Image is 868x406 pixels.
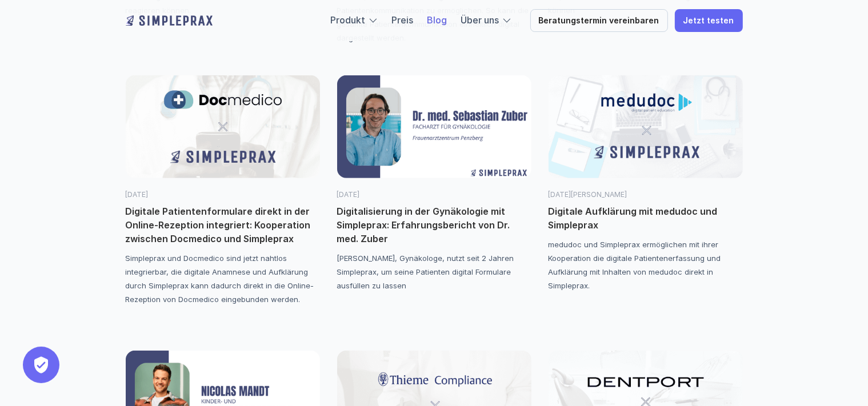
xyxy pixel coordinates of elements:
p: Jetzt testen [683,16,734,26]
a: Beratungstermin vereinbaren [530,9,668,32]
a: [DATE]Digitale Patientenformulare direkt in der Online-Rezeption integriert: Kooperation zwischen... [126,75,320,306]
p: [DATE][PERSON_NAME] [549,190,743,200]
a: Blog [427,14,447,26]
p: Beratungstermin vereinbaren [539,16,659,26]
p: [DATE] [126,190,320,200]
p: Simpleprax und Docmedico sind jetzt nahtlos integrierbar, die digitale Anamnese und Aufklärung du... [126,251,320,306]
p: Digitale Aufklärung mit medudoc und Simpleprax [549,204,743,232]
a: Jetzt testen [675,9,743,32]
a: Über uns [461,14,499,26]
p: [PERSON_NAME], Gynäkologe, nutzt seit 2 Jahren Simpleprax, um seine Patienten digital Formulare a... [337,251,531,292]
a: Preis [392,14,414,26]
a: Produkt [331,14,366,26]
p: Digitale Patientenformulare direkt in der Online-Rezeption integriert: Kooperation zwischen Docme... [126,204,320,246]
p: medudoc und Simpleprax ermöglichen mit ihrer Kooperation die digitale Patientenerfassung und Aufk... [549,238,743,292]
a: [DATE]Digitalisierung in der Gynäkologie mit Simpleprax: Erfahrungsbericht von Dr. med. Zuber[PER... [337,75,531,292]
p: Digitalisierung in der Gynäkologie mit Simpleprax: Erfahrungsbericht von Dr. med. Zuber [337,204,531,246]
p: [DATE] [337,190,531,200]
a: [DATE][PERSON_NAME]Digitale Aufklärung mit medudoc und Simplepraxmedudoc und Simpleprax ermöglich... [549,75,743,292]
